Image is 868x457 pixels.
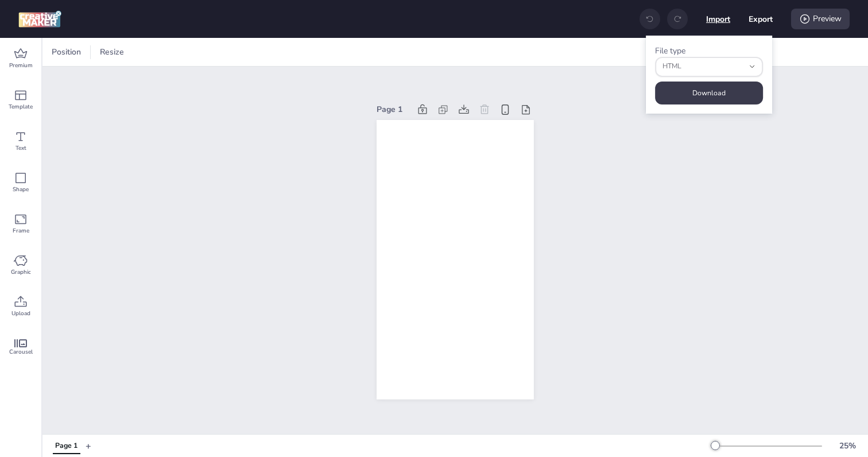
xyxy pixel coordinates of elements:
[18,10,61,28] img: logo Creative Maker
[86,436,91,456] button: +
[655,57,763,77] button: fileType
[706,7,730,31] button: Import
[9,61,33,70] span: Premium
[655,45,685,56] label: File type
[15,144,26,153] span: Text
[47,436,86,456] div: Tabs
[655,82,763,104] button: Download
[834,440,861,452] div: 25 %
[662,61,744,72] span: HTML
[11,268,31,277] span: Graphic
[9,102,33,111] span: Template
[98,46,126,58] span: Resize
[11,309,30,318] span: Upload
[749,7,773,31] button: Export
[791,9,850,29] div: Preview
[13,226,29,235] span: Frame
[377,103,410,115] div: Page 1
[9,347,33,357] span: Carousel
[55,441,77,451] div: Page 1
[49,46,83,58] span: Position
[13,185,29,194] span: Shape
